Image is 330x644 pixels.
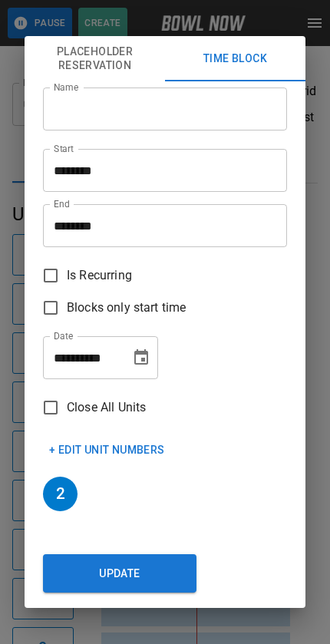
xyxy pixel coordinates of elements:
[67,398,146,417] span: Close All Units
[43,477,78,511] h6: 2
[126,342,157,373] button: Choose date, selected date is Sep 21, 2025
[25,36,165,81] button: Placeholder Reservation
[67,266,132,285] span: Is Recurring
[54,197,70,210] label: End
[67,299,186,317] span: Blocks only start time
[165,36,305,81] button: Time Block
[54,142,74,155] label: Start
[43,204,276,247] input: Choose time, selected time is 10:45 PM
[43,436,171,464] button: + Edit Unit Numbers
[43,554,196,593] button: Update
[43,149,276,192] input: Choose time, selected time is 9:45 PM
